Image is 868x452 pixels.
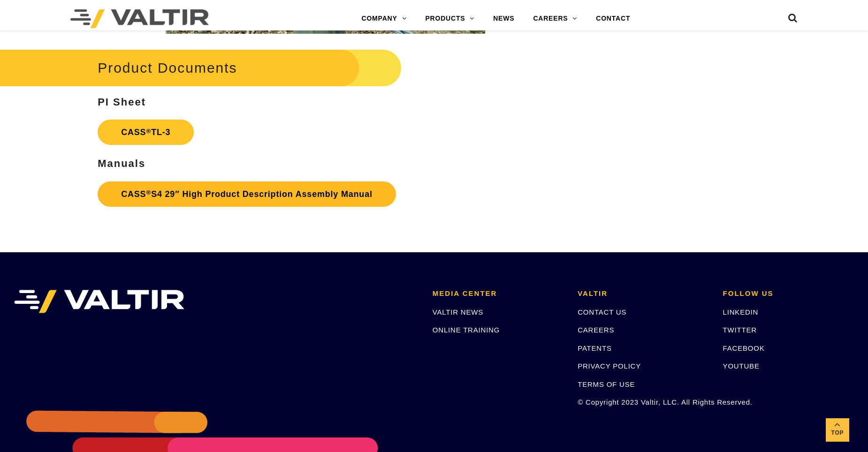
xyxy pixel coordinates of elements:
[416,9,484,28] a: PRODUCTS
[723,290,854,298] h2: FOLLOW US
[433,290,563,298] h2: MEDIA CENTER
[524,9,586,28] a: CAREERS
[723,344,765,352] a: FACEBOOK
[98,96,146,108] strong: PI Sheet
[146,189,151,196] sup: ®
[146,128,151,135] sup: ®
[433,308,483,316] a: VALTIR NEWS
[70,9,209,28] img: Valtir
[826,428,849,438] span: Top
[98,181,396,207] a: CASS®S4 29″ High Product Description Assembly Manual
[723,326,757,334] a: TWITTER
[723,308,759,316] a: LINKEDIN
[578,290,708,298] h2: VALTIR
[352,9,416,28] a: COMPANY
[578,380,635,388] a: TERMS OF USE
[578,362,641,370] a: PRIVACY POLICY
[433,326,500,334] a: ONLINE TRAINING
[578,326,614,334] a: CAREERS
[98,120,194,145] a: CASS®TL-3
[723,362,760,370] a: YOUTUBE
[826,418,849,442] a: Top
[98,158,145,169] strong: Manuals
[586,9,640,28] a: CONTACT
[14,290,184,313] img: VALTIR
[578,308,626,316] a: CONTACT US
[578,397,708,407] p: © Copyright 2023 Valtir, LLC. All Rights Reserved.
[578,344,612,352] a: PATENTS
[484,9,524,28] a: NEWS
